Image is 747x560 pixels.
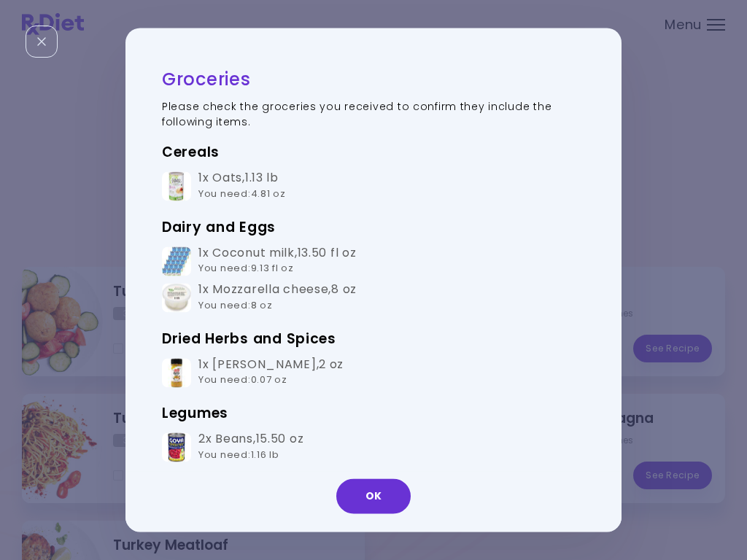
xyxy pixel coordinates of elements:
div: 1x Mozzarella cheese , 8 oz [198,283,357,314]
div: 2x Beans , 15.50 oz [198,432,303,463]
p: Please check the groceries you received to confirm they include the following items. [162,100,585,131]
h3: Cereals [162,141,585,165]
span: You need : 9.13 fl oz [198,262,294,276]
h3: Dried Herbs and Spices [162,327,585,351]
div: 1x Oats , 1.13 lb [198,171,286,202]
button: OK [336,479,411,514]
div: 1x [PERSON_NAME] , 2 oz [198,357,344,389]
span: You need : 0.07 oz [198,373,287,387]
h3: Dairy and Eggs [162,216,585,239]
div: 1x Coconut milk , 13.50 fl oz [198,246,356,277]
h2: Groceries [162,68,585,90]
span: You need : 4.81 oz [198,187,286,201]
h3: Legumes [162,402,585,426]
div: Close [26,26,58,58]
span: You need : 1.16 lb [198,448,279,462]
span: You need : 8 oz [198,298,272,312]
